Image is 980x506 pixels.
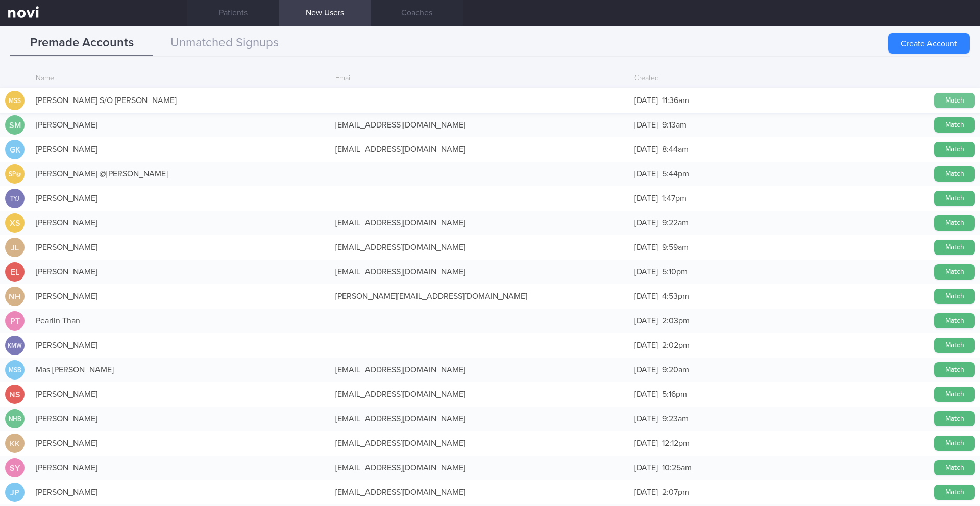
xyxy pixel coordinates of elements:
[31,139,330,160] div: [PERSON_NAME]
[7,336,23,356] div: KMW
[634,243,658,251] span: [DATE]
[31,188,330,209] div: [PERSON_NAME]
[31,409,330,429] div: [PERSON_NAME]
[7,164,23,184] div: SP@
[31,213,330,233] div: [PERSON_NAME]
[330,237,630,258] div: [EMAIL_ADDRESS][DOMAIN_NAME]
[662,219,689,227] span: 9:22am
[330,69,630,88] div: Email
[634,464,658,472] span: [DATE]
[662,121,687,129] span: 9:13am
[31,335,330,356] div: [PERSON_NAME]
[634,96,658,105] span: [DATE]
[5,213,24,233] div: XS
[330,433,630,453] div: [EMAIL_ADDRESS][DOMAIN_NAME]
[7,409,23,429] div: NHB
[634,194,658,203] span: [DATE]
[634,121,658,129] span: [DATE]
[934,338,975,353] button: Match
[330,213,630,233] div: [EMAIL_ADDRESS][DOMAIN_NAME]
[662,464,692,472] span: 10:25am
[31,384,330,404] div: [PERSON_NAME]
[31,482,330,502] div: [PERSON_NAME]
[634,145,658,154] span: [DATE]
[634,170,658,178] span: [DATE]
[662,243,689,251] span: 9:59am
[5,287,24,307] div: NH
[330,139,630,160] div: [EMAIL_ADDRESS][DOMAIN_NAME]
[662,488,689,496] span: 2:07pm
[662,96,689,105] span: 11:36am
[31,164,330,184] div: [PERSON_NAME] @[PERSON_NAME]
[153,31,296,56] button: Unmatched Signups
[934,93,975,108] button: Match
[934,436,975,451] button: Match
[662,366,689,374] span: 9:20am
[330,360,630,380] div: [EMAIL_ADDRESS][DOMAIN_NAME]
[662,170,689,178] span: 5:44pm
[634,390,658,398] span: [DATE]
[330,482,630,502] div: [EMAIL_ADDRESS][DOMAIN_NAME]
[31,262,330,282] div: [PERSON_NAME]
[934,411,975,426] button: Match
[934,215,975,231] button: Match
[5,434,24,453] div: KK
[662,145,689,154] span: 8:44am
[330,286,630,307] div: [PERSON_NAME][EMAIL_ADDRESS][DOMAIN_NAME]
[7,189,23,209] div: TYJ
[662,194,687,203] span: 1:47pm
[5,262,24,282] div: EL
[330,262,630,282] div: [EMAIL_ADDRESS][DOMAIN_NAME]
[31,237,330,258] div: [PERSON_NAME]
[5,483,24,502] div: JP
[10,31,153,56] button: Premade Accounts
[5,115,24,135] div: SM
[31,115,330,135] div: [PERSON_NAME]
[634,341,658,349] span: [DATE]
[5,311,24,331] div: PT
[662,292,689,300] span: 4:53pm
[634,366,658,374] span: [DATE]
[330,458,630,478] div: [EMAIL_ADDRESS][DOMAIN_NAME]
[31,311,330,331] div: Pearlin Than
[934,166,975,182] button: Match
[934,264,975,280] button: Match
[634,415,658,423] span: [DATE]
[934,485,975,500] button: Match
[934,117,975,133] button: Match
[934,289,975,304] button: Match
[5,385,24,404] div: NS
[31,286,330,307] div: [PERSON_NAME]
[330,409,630,429] div: [EMAIL_ADDRESS][DOMAIN_NAME]
[934,142,975,157] button: Match
[934,240,975,255] button: Match
[634,488,658,496] span: [DATE]
[662,317,690,325] span: 2:03pm
[330,115,630,135] div: [EMAIL_ADDRESS][DOMAIN_NAME]
[634,292,658,300] span: [DATE]
[662,439,690,447] span: 12:12pm
[634,439,658,447] span: [DATE]
[31,458,330,478] div: [PERSON_NAME]
[31,360,330,380] div: Mas [PERSON_NAME]
[629,69,929,88] div: Created
[934,313,975,328] button: Match
[5,238,24,258] div: JL
[31,433,330,453] div: [PERSON_NAME]
[662,390,687,398] span: 5:16pm
[934,191,975,206] button: Match
[31,69,330,88] div: Name
[934,387,975,402] button: Match
[634,219,658,227] span: [DATE]
[934,460,975,475] button: Match
[634,317,658,325] span: [DATE]
[5,140,24,160] div: GK
[662,415,689,423] span: 9:23am
[934,362,975,377] button: Match
[662,268,688,276] span: 5:10pm
[634,268,658,276] span: [DATE]
[31,90,330,111] div: [PERSON_NAME] S/O [PERSON_NAME]
[888,33,970,54] button: Create Account
[662,341,690,349] span: 2:02pm
[330,384,630,404] div: [EMAIL_ADDRESS][DOMAIN_NAME]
